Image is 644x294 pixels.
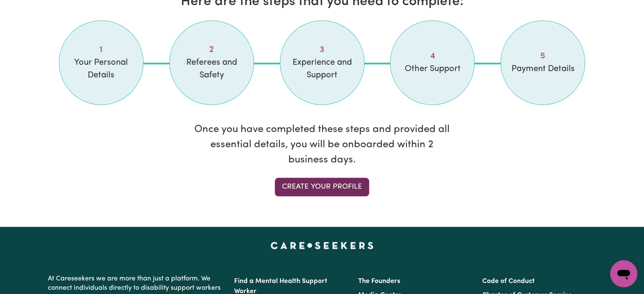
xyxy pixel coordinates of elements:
[482,278,535,285] a: Code of Conduct
[275,178,369,196] a: Create your profile
[511,50,575,63] span: Step 5
[271,242,373,249] a: Careseekers home page
[180,56,243,82] span: Referees and Safety
[401,50,464,63] span: Step 4
[290,56,354,82] span: Experience and Support
[69,44,133,56] span: Step 1
[511,63,575,75] span: Payment Details
[358,278,400,285] a: The Founders
[193,122,451,168] p: Once you have completed these steps and provided all essential details, you will be onboarded wit...
[610,260,637,287] iframe: Button to launch messaging window
[290,44,354,56] span: Step 3
[69,56,133,82] span: Your Personal Details
[401,63,464,75] span: Other Support
[180,44,243,56] span: Step 2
